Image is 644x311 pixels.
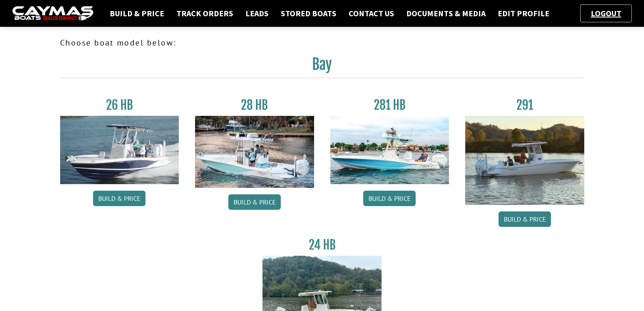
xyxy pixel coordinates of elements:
[499,211,551,227] a: Build & Price
[345,8,398,19] a: Contact Us
[106,8,168,19] a: Build & Price
[60,55,584,78] h2: Bay
[363,191,416,206] a: Build & Price
[262,237,382,252] h3: 24 HB
[587,8,625,18] a: Logout
[465,116,584,205] img: 291_Thumbnail.jpg
[195,98,314,113] h3: 28 HB
[60,116,179,184] img: 26_new_photo_resized.jpg
[241,8,273,19] a: Leads
[60,98,179,113] h3: 26 HB
[228,194,281,210] a: Build & Price
[60,37,584,49] p: Choose boat model below:
[330,116,449,184] img: 28-hb-twin.jpg
[330,98,449,113] h3: 281 HB
[277,8,340,19] a: Stored Boats
[195,116,314,188] img: 28_hb_thumbnail_for_caymas_connect.jpg
[172,8,237,19] a: Track Orders
[494,8,553,19] a: Edit Profile
[402,8,490,19] a: Documents & Media
[12,6,93,21] img: caymas-dealer-connect-2ed40d3bc7270c1d8d7ffb4b79bf05adc795679939227970def78ec6f6c03838.gif
[465,98,584,113] h3: 291
[93,191,145,206] a: Build & Price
